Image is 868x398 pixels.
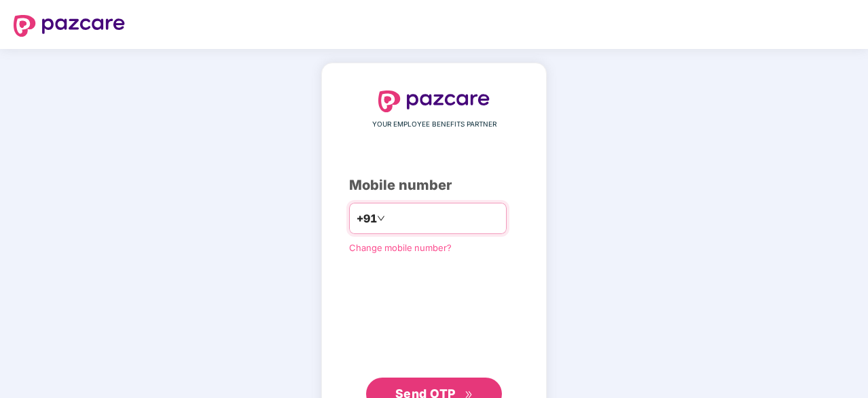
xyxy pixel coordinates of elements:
img: logo [378,90,490,112]
span: YOUR EMPLOYEE BENEFITS PARTNER [372,119,496,130]
div: Mobile number [349,175,519,196]
span: down [377,214,385,222]
img: logo [14,15,125,37]
span: +91 [357,210,377,227]
a: Change mobile number? [349,242,452,253]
